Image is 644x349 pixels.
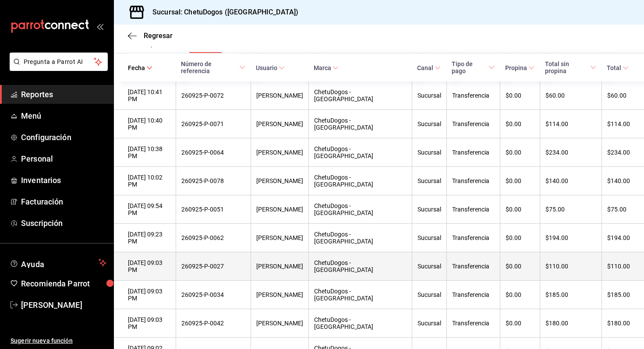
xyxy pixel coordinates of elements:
div: $110.00 [607,263,630,270]
div: Sucursal [418,177,441,184]
div: $0.00 [506,92,534,99]
div: $0.00 [506,320,534,327]
div: $75.00 [545,206,596,213]
div: $140.00 [607,177,630,184]
h3: Sucursal: ChetuDogos ([GEOGRAPHIC_DATA]) [145,7,298,18]
div: ChetuDogos - [GEOGRAPHIC_DATA] [314,231,407,245]
div: $60.00 [545,92,596,99]
div: Transferencia [452,234,495,241]
div: ChetuDogos - [GEOGRAPHIC_DATA] [314,316,407,330]
span: Pregunta a Parrot AI [24,57,94,67]
div: $0.00 [506,177,534,184]
span: Ayuda [21,257,95,268]
div: $0.00 [506,120,534,127]
div: 260925-P-0027 [181,263,245,270]
div: Transferencia [452,120,495,127]
div: ChetuDogos - [GEOGRAPHIC_DATA] [314,174,407,188]
button: open_drawer_menu [96,23,103,30]
span: [PERSON_NAME] [21,299,106,311]
div: $194.00 [545,234,596,241]
span: Suscripción [21,217,106,229]
div: Transferencia [452,291,495,298]
button: Pregunta a Parrot AI [10,53,108,71]
div: $180.00 [607,320,630,327]
div: [PERSON_NAME] [256,177,303,184]
div: 260925-P-0071 [181,120,245,127]
span: Menú [21,110,106,122]
span: Reportes [21,88,106,100]
div: $114.00 [545,120,596,127]
div: Sucursal [418,206,441,213]
span: Facturación [21,196,106,208]
span: Tipo de pago [452,60,495,74]
span: Configuración [21,131,106,143]
div: Sucursal [418,120,441,127]
div: $185.00 [545,291,596,298]
div: Sucursal [418,234,441,241]
div: [PERSON_NAME] [256,320,303,327]
div: $110.00 [545,263,596,270]
div: ChetuDogos - [GEOGRAPHIC_DATA] [314,117,407,131]
span: Usuario [256,64,285,71]
div: $0.00 [506,263,534,270]
span: Marca [314,64,339,71]
div: ChetuDogos - [GEOGRAPHIC_DATA] [314,202,407,216]
div: 260925-P-0042 [181,320,245,327]
div: Sucursal [418,149,441,156]
div: 260925-P-0078 [181,177,245,184]
div: Transferencia [452,149,495,156]
div: Sucursal [418,291,441,298]
div: ChetuDogos - [GEOGRAPHIC_DATA] [314,259,407,273]
div: $185.00 [607,291,630,298]
span: Propina [505,64,534,71]
div: [PERSON_NAME] [256,263,303,270]
div: ChetuDogos - [GEOGRAPHIC_DATA] [314,145,407,159]
span: Regresar [144,32,173,40]
div: [DATE] 09:03 PM [128,316,170,330]
div: Sucursal [418,263,441,270]
span: Número de referencia [181,60,245,74]
div: $0.00 [506,291,534,298]
div: [PERSON_NAME] [256,291,303,298]
div: Transferencia [452,263,495,270]
div: $0.00 [506,149,534,156]
div: 260925-P-0072 [181,92,245,99]
div: Transferencia [452,92,495,99]
div: [DATE] 09:03 PM [128,259,170,273]
div: $0.00 [506,234,534,241]
div: [DATE] 10:38 PM [128,145,170,159]
div: Transferencia [452,177,495,184]
div: $75.00 [607,206,630,213]
div: $60.00 [607,92,630,99]
div: 260925-P-0034 [181,291,245,298]
span: Personal [21,153,106,165]
span: Total [607,64,629,71]
div: 260925-P-0062 [181,234,245,241]
div: Transferencia [452,206,495,213]
div: $194.00 [607,234,630,241]
div: [PERSON_NAME] [256,92,303,99]
div: Sucursal [418,320,441,327]
div: [DATE] 09:23 PM [128,231,170,245]
div: ChetuDogos - [GEOGRAPHIC_DATA] [314,288,407,302]
span: Fecha [128,64,152,71]
button: Regresar [128,32,173,40]
div: [PERSON_NAME] [256,120,303,127]
a: Pregunta a Parrot AI [6,63,108,73]
div: $0.00 [506,206,534,213]
div: [DATE] 09:54 PM [128,202,170,216]
div: $114.00 [607,120,630,127]
div: $180.00 [545,320,596,327]
div: [DATE] 10:41 PM [128,88,170,102]
div: [DATE] 09:03 PM [128,288,170,302]
div: 260925-P-0051 [181,206,245,213]
div: [PERSON_NAME] [256,234,303,241]
span: Canal [417,64,441,71]
div: [PERSON_NAME] [256,149,303,156]
span: Inventarios [21,174,106,186]
div: ChetuDogos - [GEOGRAPHIC_DATA] [314,88,407,102]
div: $234.00 [607,149,630,156]
div: $234.00 [545,149,596,156]
div: [DATE] 10:02 PM [128,174,170,188]
div: 260925-P-0064 [181,149,245,156]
